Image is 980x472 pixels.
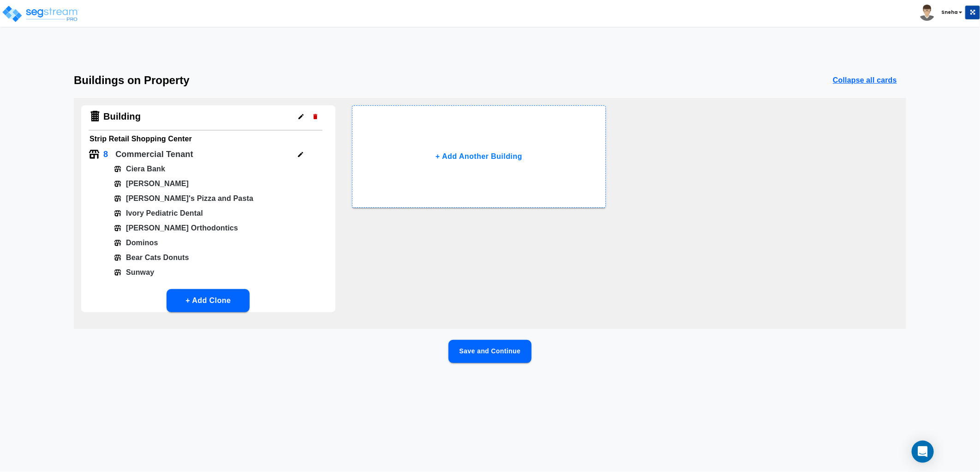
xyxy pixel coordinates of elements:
img: Tenant Icon [114,239,121,247]
img: Tenant Icon [114,269,121,276]
img: avatar.png [919,5,935,21]
img: Tenant Icon [114,224,121,232]
p: 8 [103,148,108,161]
button: + Add Another Building [352,105,606,208]
button: Save and Continue [448,340,532,363]
div: Open Intercom Messenger [912,441,934,463]
h3: Buildings on Property [74,74,190,87]
p: Sunway [121,267,154,278]
h6: Strip Retail Shopping Center [90,133,327,145]
p: Dominos [121,237,158,248]
img: Tenant Icon [89,149,100,160]
img: Tenant Icon [114,165,121,173]
p: [PERSON_NAME] Orthodontics [121,223,238,234]
p: Ciera Bank [121,163,165,175]
img: Tenant Icon [114,180,121,188]
p: [PERSON_NAME] [121,178,189,189]
h4: Building [103,111,141,122]
p: Bear Cats Donuts [121,252,189,263]
p: [PERSON_NAME]'s Pizza and Pasta [121,193,253,204]
img: Tenant Icon [114,195,121,202]
button: + Add Clone [167,289,250,312]
b: Sneha [941,9,958,16]
p: Ivory Pediatric Dental [121,208,203,219]
img: Building Icon [89,110,102,123]
img: logo_pro_r.png [1,5,80,23]
img: Tenant Icon [114,254,121,261]
p: Commercial Tenant [115,148,193,161]
p: Collapse all cards [833,75,897,86]
img: Tenant Icon [114,210,121,217]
